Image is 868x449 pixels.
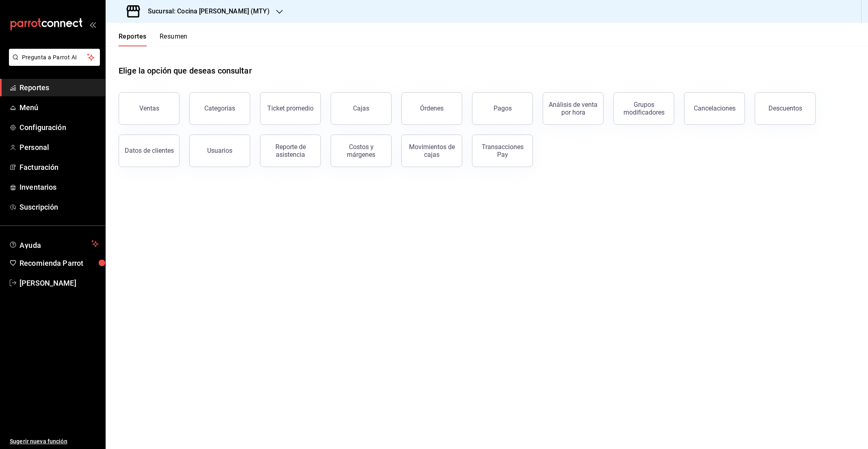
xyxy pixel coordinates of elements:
[548,101,598,116] div: Análisis de venta por hora
[125,147,174,154] div: Datos de clientes
[22,53,87,62] span: Pregunta a Parrot AI
[420,104,444,112] div: Órdenes
[331,92,392,125] button: Cajas
[9,49,100,66] button: Pregunta a Parrot AI
[19,122,99,133] span: Configuración
[19,278,99,288] span: [PERSON_NAME]
[189,92,250,125] button: Categorías
[204,104,235,112] div: Categorías
[684,92,745,125] button: Cancelaciones
[472,134,533,167] button: Transacciones Pay
[401,92,462,125] button: Órdenes
[336,143,386,158] div: Costos y márgenes
[619,101,669,116] div: Grupos modificadores
[401,134,462,167] button: Movimientos de cajas
[331,134,392,167] button: Costos y márgenes
[472,92,533,125] button: Pagos
[19,162,99,173] span: Facturación
[19,239,88,249] span: Ayuda
[207,147,232,154] div: Usuarios
[160,33,188,46] button: Resumen
[19,202,99,213] span: Suscripción
[10,437,99,446] span: Sugerir nueva función
[477,143,528,158] div: Transacciones Pay
[19,258,99,269] span: Recomienda Parrot
[189,134,250,167] button: Usuarios
[260,92,321,125] button: Ticket promedio
[613,92,674,125] button: Grupos modificadores
[119,134,180,167] button: Datos de clientes
[267,104,314,112] div: Ticket promedio
[19,182,99,193] span: Inventarios
[19,142,99,153] span: Personal
[19,102,99,113] span: Menú
[265,143,316,158] div: Reporte de asistencia
[119,92,180,125] button: Ventas
[353,104,369,112] div: Cajas
[119,65,252,77] h1: Elige la opción que deseas consultar
[260,134,321,167] button: Reporte de asistencia
[407,143,457,158] div: Movimientos de cajas
[694,104,736,112] div: Cancelaciones
[119,33,188,46] div: navigation tabs
[6,59,100,67] a: Pregunta a Parrot AI
[89,21,96,28] button: open_drawer_menu
[141,7,270,16] h3: Sucursal: Cocina [PERSON_NAME] (MTY)
[543,92,604,125] button: Análisis de venta por hora
[768,104,802,112] div: Descuentos
[139,104,159,112] div: Ventas
[755,92,816,125] button: Descuentos
[19,82,99,93] span: Reportes
[494,104,512,112] div: Pagos
[119,33,147,46] button: Reportes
